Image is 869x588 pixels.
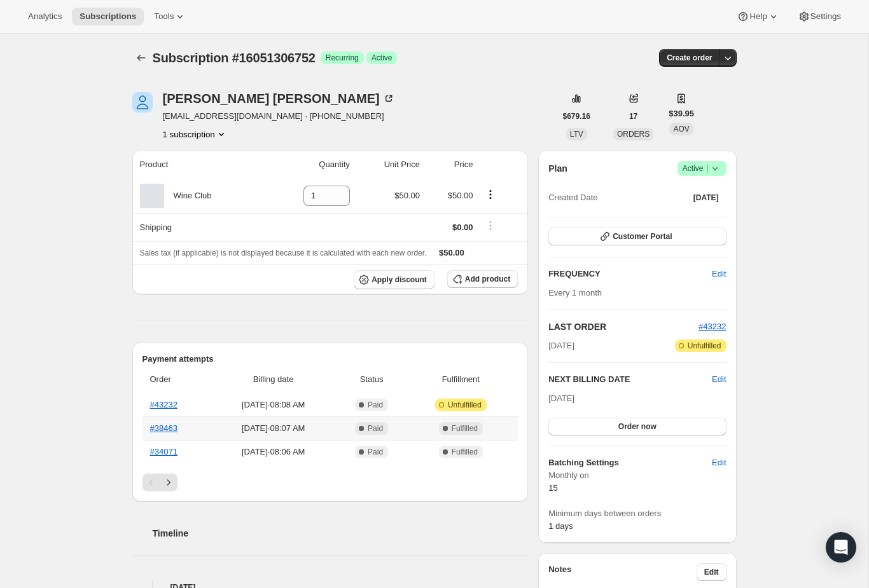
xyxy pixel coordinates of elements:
[215,373,332,386] span: Billing date
[749,11,767,22] span: Help
[372,53,393,63] span: Active
[622,107,645,125] button: 17
[548,393,574,403] span: [DATE]
[164,189,212,202] div: Wine Club
[368,447,383,457] span: Paid
[132,213,267,241] th: Shipping
[693,193,719,203] span: [DATE]
[368,423,383,434] span: Paid
[215,422,332,435] span: [DATE] · 08:07 AM
[555,107,598,125] button: $679.16
[143,353,518,366] h2: Payment attempts
[326,53,359,63] span: Recurring
[548,268,712,280] h2: FREQUENCY
[132,151,267,179] th: Product
[28,11,62,22] span: Analytics
[394,191,420,200] span: $50.00
[548,288,602,297] span: Every 1 month
[706,163,708,174] span: |
[810,11,841,22] span: Settings
[448,400,482,410] span: Unfulfilled
[548,162,567,175] h2: Plan
[699,322,726,331] a: #43232
[154,11,174,22] span: Tools
[563,111,590,121] span: $679.16
[72,8,144,25] button: Subscriptions
[629,111,637,121] span: 17
[704,567,719,577] span: Edit
[548,483,557,493] span: 15
[548,418,726,435] button: Order now
[465,274,510,284] span: Add product
[215,399,332,411] span: [DATE] · 08:08 AM
[424,151,476,179] th: Price
[150,400,177,409] a: #43232
[143,474,518,491] nav: Pagination
[548,469,726,482] span: Monthly on
[712,268,726,280] span: Edit
[439,248,464,257] span: $50.00
[143,366,211,393] th: Order
[669,107,694,120] span: $39.95
[153,51,316,65] span: Subscription #16051306752
[160,474,177,491] button: Next
[267,151,354,179] th: Quantity
[150,423,177,433] a: #38463
[354,270,434,289] button: Apply discount
[153,527,529,540] h2: Timeline
[697,563,726,581] button: Edit
[548,191,597,204] span: Created Date
[340,373,404,386] span: Status
[548,507,726,520] span: Minimum days between orders
[548,373,712,386] h2: NEXT BILLING DATE
[215,446,332,458] span: [DATE] · 08:06 AM
[790,8,849,25] button: Settings
[704,453,733,473] button: Edit
[372,275,427,285] span: Apply discount
[452,423,478,434] span: Fulfilled
[570,130,583,139] span: LTV
[452,222,473,232] span: $0.00
[617,130,650,139] span: ORDERS
[686,189,726,207] button: [DATE]
[712,373,726,386] button: Edit
[548,456,712,469] h6: Batching Settings
[452,447,478,457] span: Fulfilled
[699,320,726,333] button: #43232
[132,49,150,67] button: Subscriptions
[163,128,228,140] button: Product actions
[704,264,733,284] button: Edit
[683,162,721,175] span: Active
[712,456,726,469] span: Edit
[163,92,395,105] div: [PERSON_NAME] [PERSON_NAME]
[447,270,518,288] button: Add product
[146,8,194,25] button: Tools
[729,8,787,25] button: Help
[548,339,574,352] span: [DATE]
[548,320,699,333] h2: LAST ORDER
[480,219,501,233] button: Shipping actions
[448,191,473,200] span: $50.00
[667,53,712,63] span: Create order
[354,151,424,179] th: Unit Price
[480,188,501,202] button: Product actions
[368,400,383,410] span: Paid
[548,228,726,245] button: Customer Portal
[80,11,136,22] span: Subscriptions
[150,447,177,456] a: #34071
[548,521,573,531] span: 1 days
[411,373,510,386] span: Fulfillment
[673,125,689,133] span: AOV
[613,231,672,242] span: Customer Portal
[618,421,657,432] span: Order now
[163,110,395,123] span: [EMAIL_ADDRESS][DOMAIN_NAME] · [PHONE_NUMBER]
[548,563,697,581] h3: Notes
[132,92,153,113] span: Stephanie Beck
[140,249,427,257] span: Sales tax (if applicable) is not displayed because it is calculated with each new order.
[826,532,856,563] div: Open Intercom Messenger
[688,341,721,351] span: Unfulfilled
[659,49,720,67] button: Create order
[20,8,69,25] button: Analytics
